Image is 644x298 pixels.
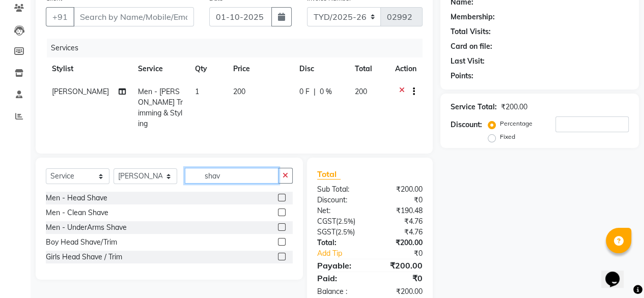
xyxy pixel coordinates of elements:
[500,119,533,128] label: Percentage
[310,205,370,216] div: Net:
[500,132,515,141] label: Fixed
[46,207,108,218] div: Men - Clean Shave
[317,217,336,226] span: CGST
[501,102,527,112] div: ₹200.00
[317,169,341,180] span: Total
[310,272,370,284] div: Paid:
[310,184,370,195] div: Sub Total:
[451,12,495,22] div: Membership:
[299,86,310,97] span: 0 F
[338,228,353,236] span: 2.5%
[293,57,348,80] th: Disc
[310,227,370,237] div: ( )
[370,227,430,237] div: ₹4.76
[310,237,370,248] div: Total:
[189,57,227,80] th: Qty
[380,248,430,259] div: ₹0
[47,39,430,57] div: Services
[46,57,132,80] th: Stylist
[46,193,107,203] div: Men - Head Shave
[370,205,430,216] div: ₹190.48
[46,237,117,248] div: Boy Head Shave/Trim
[451,71,473,81] div: Points:
[195,87,199,96] span: 1
[370,216,430,227] div: ₹4.76
[52,87,109,96] span: [PERSON_NAME]
[338,217,353,225] span: 2.5%
[451,120,482,130] div: Discount:
[320,86,332,97] span: 0 %
[46,7,74,26] button: +91
[233,87,245,96] span: 200
[451,102,497,112] div: Service Total:
[46,222,127,233] div: Men - UnderArms Shave
[370,195,430,205] div: ₹0
[370,237,430,248] div: ₹200.00
[389,57,423,80] th: Action
[370,272,430,284] div: ₹0
[138,87,183,128] span: Men - [PERSON_NAME] Trimming & Styling
[310,259,370,272] div: Payable:
[451,56,485,67] div: Last Visit:
[310,216,370,227] div: ( )
[185,168,278,184] input: Search or Scan
[370,286,430,297] div: ₹200.00
[451,26,491,37] div: Total Visits:
[601,257,634,288] iframe: chat widget
[310,195,370,205] div: Discount:
[370,259,430,272] div: ₹200.00
[227,57,293,80] th: Price
[310,286,370,297] div: Balance :
[317,227,335,236] span: SGST
[314,86,316,97] span: |
[370,184,430,195] div: ₹200.00
[46,252,122,262] div: Girls Head Shave / Trim
[132,57,189,80] th: Service
[354,87,367,96] span: 200
[73,7,194,26] input: Search by Name/Mobile/Email/Code
[310,248,380,259] a: Add Tip
[348,57,389,80] th: Total
[451,41,492,52] div: Card on file:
